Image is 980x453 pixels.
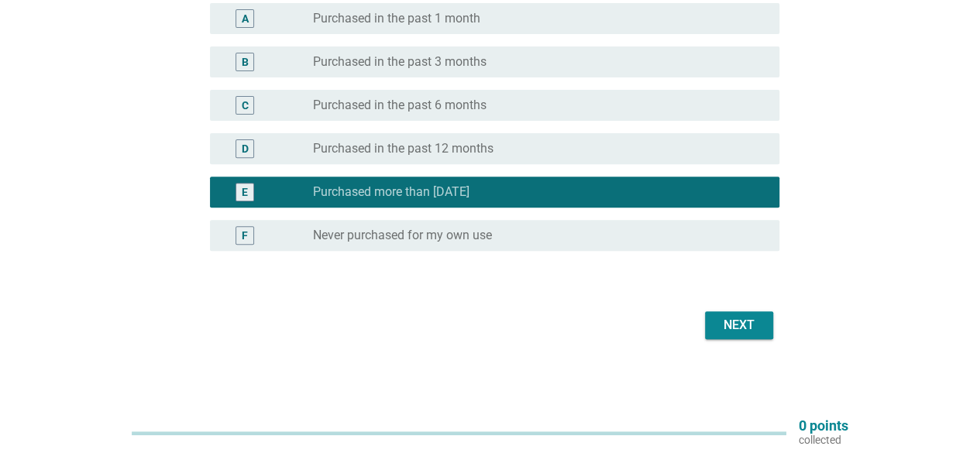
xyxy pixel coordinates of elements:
[313,228,492,243] label: Never purchased for my own use
[242,11,249,27] div: A
[242,228,248,244] div: F
[242,98,249,114] div: C
[313,54,487,70] label: Purchased in the past 3 months
[799,419,848,433] p: 0 points
[242,184,248,201] div: E
[313,11,480,26] label: Purchased in the past 1 month
[799,433,848,447] p: collected
[242,141,249,157] div: D
[717,316,761,335] div: Next
[705,311,773,339] button: Next
[313,141,493,156] label: Purchased in the past 12 months
[313,184,469,200] label: Purchased more than [DATE]
[242,54,249,70] div: B
[313,98,487,113] label: Purchased in the past 6 months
